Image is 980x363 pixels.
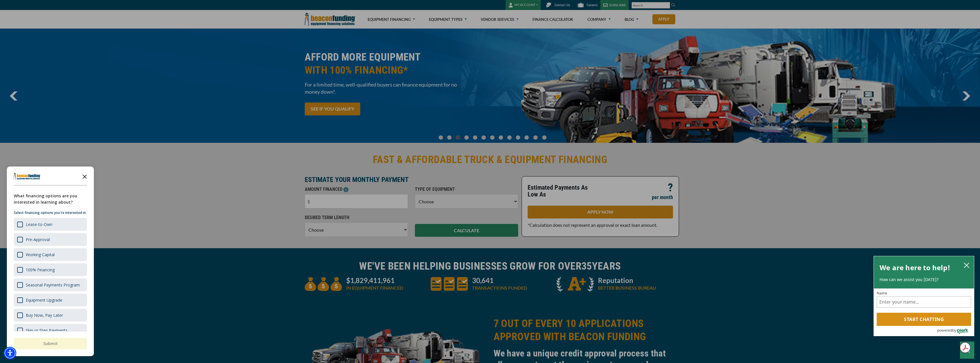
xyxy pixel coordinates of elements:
div: Buy Now, Pay Later [14,309,87,322]
div: Equipment Upgrade [14,294,87,306]
div: Working Capital [26,252,55,257]
label: Name [877,291,971,295]
p: How can we assist you [DATE]? [880,277,968,282]
button: Close Chatbox [960,342,974,359]
a: Powered by Olark [937,326,974,336]
div: Buy Now, Pay Later [26,312,63,318]
div: Seasonal Payments Program [26,282,80,288]
h2: We are here to help! [880,262,950,273]
div: Working Capital [14,248,87,261]
button: Submit [14,338,87,349]
span: powered [937,327,952,334]
p: Select financing options you're interested in [14,210,87,216]
div: 100% Financing [14,263,87,276]
img: Company logo [14,173,41,180]
div: Pre-Approval [14,233,87,246]
button: Start chatting [877,313,971,326]
div: Skip or Step Payments [14,324,87,337]
input: Name [877,296,971,308]
div: Accessibility Menu [4,347,16,359]
button: close chatbox [962,261,971,269]
button: Close the survey [79,171,90,182]
span: by [952,327,956,334]
div: olark chatbox [874,256,974,336]
div: Equipment Upgrade [26,297,62,303]
div: Pre-Approval [26,237,50,242]
div: What financing options are you interested in learning about? [14,193,87,205]
div: Seasonal Payments Program [14,278,87,291]
div: Lease-to-Own [26,222,52,227]
div: Lease-to-Own [14,218,87,231]
div: Skip or Step Payments [26,328,68,333]
div: 100% Financing [26,267,55,272]
div: Survey [7,167,94,356]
